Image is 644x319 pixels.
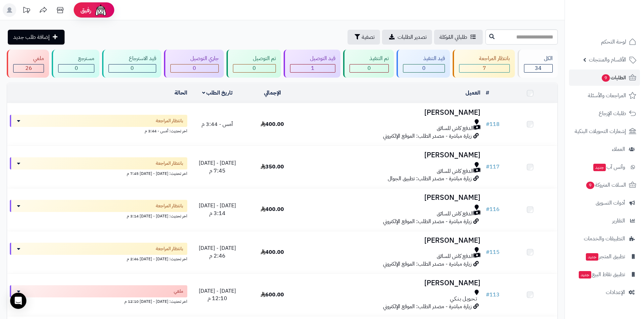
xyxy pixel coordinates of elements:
span: أدوات التسويق [596,198,625,208]
span: طلباتي المُوكلة [439,33,467,41]
span: [DATE] - [DATE] 2:46 م [199,244,236,260]
span: الإعدادات [606,288,625,297]
span: 0 [422,64,426,72]
span: 0 [75,64,78,72]
a: إضافة طلب جديد [8,30,65,45]
button: تصفية [348,30,380,45]
a: #115 [486,248,500,256]
div: 0 [109,64,156,72]
div: 0 [403,64,444,72]
div: جاري التوصيل [170,55,219,62]
div: قيد التوصيل [290,55,335,62]
a: الإعدادات [569,284,640,300]
a: #113 [486,291,500,299]
h3: [PERSON_NAME] [303,279,480,287]
div: تم التوصيل [233,55,276,62]
div: 0 [350,64,388,72]
h3: [PERSON_NAME] [303,151,480,159]
span: 1 [311,64,314,72]
div: 0 [58,64,94,72]
span: 9 [586,182,594,189]
div: بانتظار المراجعة [459,55,510,62]
span: ملغي [174,288,183,295]
a: تطبيق المتجرجديد [569,248,640,265]
div: اخر تحديث: أمس - 3:44 م [10,127,187,134]
span: أمس - 3:44 م [201,120,233,128]
span: الدفع كاش للسائق [437,252,474,260]
a: العملاء [569,141,640,157]
a: قيد التنفيذ 0 [395,50,451,78]
h3: [PERSON_NAME] [303,194,480,202]
span: المراجعات والأسئلة [588,91,626,100]
span: # [486,205,490,213]
span: بانتظار المراجعة [156,117,183,124]
a: السلات المتروكة9 [569,177,640,193]
span: 350.00 [261,163,284,171]
a: تحديثات المنصة [18,3,35,19]
img: ai-face.png [94,3,108,17]
a: لوحة التحكم [569,34,640,50]
a: #116 [486,205,500,213]
div: اخر تحديث: [DATE] - [DATE] 7:45 م [10,169,187,177]
span: 600.00 [261,291,284,299]
div: ملغي [13,55,44,62]
span: [DATE] - [DATE] 7:45 م [199,159,236,175]
a: قيد التوصيل 1 [282,50,342,78]
a: الكل34 [516,50,559,78]
span: الدفع كاش للسائق [437,167,474,175]
span: لوحة التحكم [601,37,626,47]
span: بانتظار المراجعة [156,203,183,209]
span: [DATE] - [DATE] 3:14 م [199,202,236,217]
div: 1 [290,64,335,72]
a: العميل [466,89,480,97]
span: 26 [25,64,32,72]
span: تصفية [362,33,375,41]
span: إضافة طلب جديد [13,33,50,41]
span: وآتس آب [593,162,625,172]
a: تاريخ الطلب [202,89,233,97]
span: التطبيقات والخدمات [584,234,625,243]
a: إشعارات التحويلات البنكية [569,123,640,139]
a: # [486,89,489,97]
span: 0 [130,64,134,72]
span: [DATE] - [DATE] 12:10 م [199,287,236,303]
span: # [486,163,490,171]
h3: [PERSON_NAME] [303,237,480,244]
span: زيارة مباشرة - مصدر الطلب: تطبيق الجوال [388,175,472,183]
span: زيارة مباشرة - مصدر الطلب: الموقع الإلكتروني [383,132,472,140]
div: 0 [171,64,218,72]
a: #117 [486,163,500,171]
span: العملاء [612,144,625,154]
a: مسترجع 0 [50,50,101,78]
span: 400.00 [261,248,284,256]
span: 0 [367,64,371,72]
div: قيد الاسترجاع [109,55,156,62]
span: طلبات الإرجاع [599,109,626,118]
a: طلباتي المُوكلة [434,30,483,45]
span: 34 [535,64,542,72]
span: تطبيق نقاط البيع [578,270,625,279]
h3: [PERSON_NAME] [303,109,480,116]
a: أدوات التسويق [569,195,640,211]
span: بانتظار المراجعة [156,245,183,252]
a: الإجمالي [264,89,281,97]
div: 7 [459,64,509,72]
a: الطلبات9 [569,70,640,86]
a: التقارير [569,213,640,229]
span: رفيق [80,6,91,14]
a: تصدير الطلبات [382,30,432,45]
a: الحالة [174,89,187,97]
a: تطبيق نقاط البيعجديد [569,266,640,283]
a: بانتظار المراجعة 7 [451,50,516,78]
span: بانتظار المراجعة [156,160,183,167]
span: جديد [586,253,598,261]
div: الكل [524,55,553,62]
span: 9 [602,74,610,82]
span: # [486,291,490,299]
span: # [486,120,490,128]
a: ملغي 26 [5,50,50,78]
a: قيد الاسترجاع 0 [101,50,162,78]
div: Open Intercom Messenger [10,293,26,309]
div: 0 [233,64,276,72]
a: وآتس آبجديد [569,159,640,175]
